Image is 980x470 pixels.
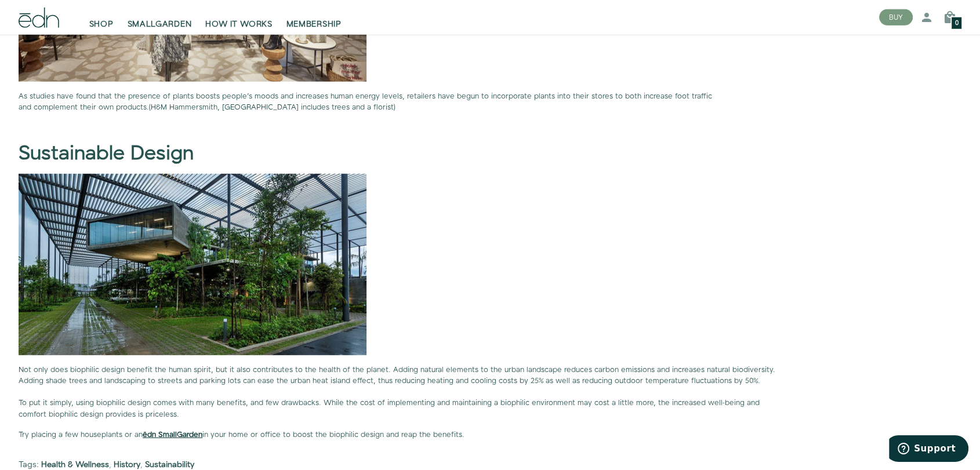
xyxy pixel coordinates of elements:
span: Try placing a few houseplants or an in your home or office to boost the biophilic design and reap... [19,429,464,440]
iframe: Opens a widget where you can find more information [889,435,968,464]
a: MEMBERSHIP [280,5,349,30]
button: BUY [879,9,913,25]
span: Not only does biophilic design benefit the human spirit, but it also contributes to the health of... [19,365,775,386]
a: ēdn SmallGarden [143,429,202,440]
a: HOW IT WORKS [198,5,279,30]
span: MEMBERSHIP [286,19,342,30]
span: SHOP [89,19,114,30]
p: (H&M Hammersmith, [GEOGRAPHIC_DATA] includes trees and a florist) [19,91,781,113]
span: HOW IT WORKS [205,19,272,30]
span: SMALLGARDEN [128,19,192,30]
a: SHOP [82,5,121,30]
span: To put it simply, using biophilic design comes with many benefits, and few drawbacks. While the c... [19,398,760,419]
a: SMALLGARDEN [121,5,199,30]
span: 0 [955,20,959,27]
span: As studies have found that the presence of plants boosts people's moods and increases human energ... [19,91,712,112]
b: Sustainable Design [19,140,194,167]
